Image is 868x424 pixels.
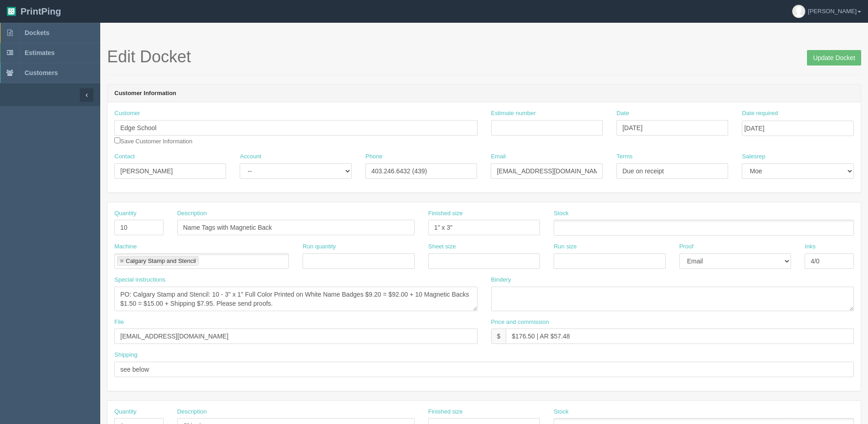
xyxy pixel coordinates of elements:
label: Estimate number [491,109,536,118]
span: Dockets [25,29,49,36]
label: Bindery [491,276,511,284]
label: Salesrep [742,152,765,161]
label: Date [616,109,629,118]
label: Sheet size [428,242,456,251]
label: Description [177,408,207,416]
label: Date required [742,109,778,118]
label: Terms [616,152,632,161]
label: Stock [554,209,569,218]
label: Stock [554,408,569,416]
img: logo-3e63b451c926e2ac314895c53de4908e5d424f24456219fb08d385ab2e579770.png [7,7,16,16]
label: File [114,318,124,327]
input: Enter customer name [114,120,478,136]
input: Update Docket [807,50,861,66]
label: Special instructions [114,276,165,284]
label: Shipping [114,351,138,359]
label: Phone [365,152,383,161]
span: Customers [25,69,58,76]
label: Price and commission [491,318,549,327]
label: Inks [805,242,816,251]
img: avatar_default-7531ab5dedf162e01f1e0bb0964e6a185e93c5c22dfe317fb01d7f8cd2b1632c.jpg [792,5,805,18]
span: Estimates [25,49,55,56]
label: Quantity [114,209,136,218]
div: $ [491,328,506,344]
div: Calgary Stamp and Stencil [126,258,196,264]
label: Proof [679,242,693,251]
label: Machine [114,242,137,251]
label: Account [240,152,261,161]
label: Run quantity [303,242,336,251]
h1: Edit Docket [107,48,861,66]
label: Quantity [114,408,136,416]
header: Customer Information [108,85,861,103]
label: Contact [114,152,135,161]
label: Finished size [428,408,463,416]
div: Save Customer Information [114,109,478,146]
label: Description [177,209,207,218]
label: Email [491,152,506,161]
label: Customer [114,109,140,118]
label: Run size [554,242,577,251]
textarea: PO: Calgary Stamp and Stencil: 10 - 3" x 1" Full Color Printed on White Name Badges $9.20 = $92.0... [114,287,478,311]
label: Finished size [428,209,463,218]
